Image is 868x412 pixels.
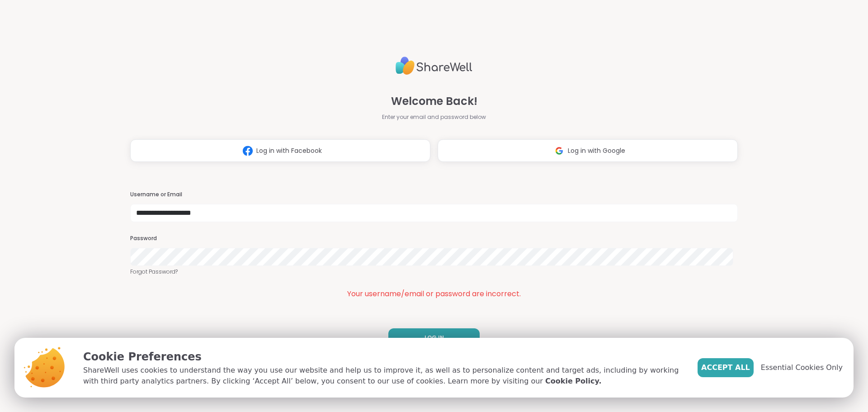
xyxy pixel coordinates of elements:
[701,362,750,373] span: Accept All
[83,365,683,387] p: ShareWell uses cookies to understand the way you use our website and help us to improve it, as we...
[388,328,480,347] button: LOG IN
[130,191,738,199] h3: Username or Email
[239,142,256,159] img: ShareWell Logomark
[130,235,738,242] h3: Password
[438,139,738,162] button: Log in with Google
[130,268,738,276] a: Forgot Password?
[545,376,601,387] a: Cookie Policy.
[130,139,430,162] button: Log in with Facebook
[551,142,568,159] img: ShareWell Logomark
[425,334,444,342] span: LOG IN
[761,362,843,373] span: Essential Cookies Only
[256,146,322,156] span: Log in with Facebook
[698,358,754,377] button: Accept All
[568,146,625,156] span: Log in with Google
[83,349,683,365] p: Cookie Preferences
[391,93,477,109] span: Welcome Back!
[130,289,738,299] div: Your username/email or password are incorrect.
[382,113,486,121] span: Enter your email and password below
[396,53,472,79] img: ShareWell Logo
